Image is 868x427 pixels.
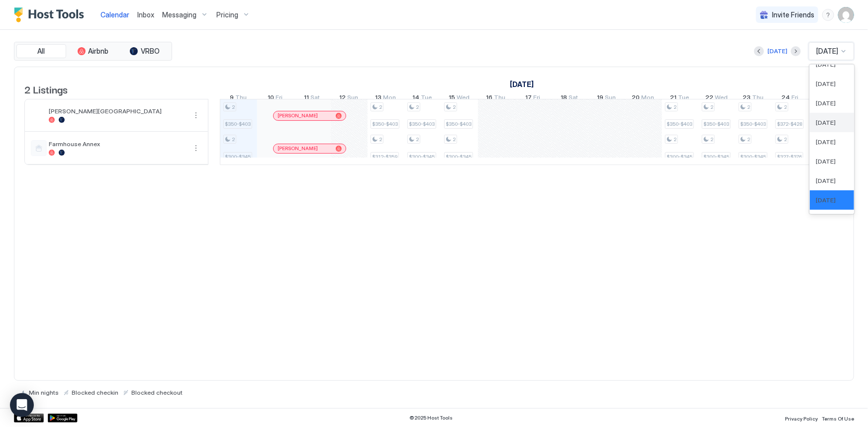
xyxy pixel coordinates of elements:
[68,44,118,58] button: Airbnb
[710,104,713,110] span: 2
[446,91,472,106] a: October 15, 2025
[230,93,234,104] span: 9
[784,104,787,110] span: 2
[227,91,249,106] a: October 9, 2025
[754,46,764,56] button: Previous month
[337,91,361,106] a: October 12, 2025
[569,93,579,104] span: Sat
[24,82,68,96] span: 2 Listings
[740,121,766,127] span: $350-$403
[772,10,814,19] span: Invite Friends
[453,136,456,143] span: 2
[449,93,455,104] span: 15
[141,47,160,56] span: VRBO
[375,93,382,104] span: 13
[777,121,802,127] span: $372-$428
[162,10,196,19] span: Messaging
[190,142,202,154] button: More options
[14,7,89,22] a: Host Tools Logo
[72,389,118,396] span: Blocked checkin
[816,99,836,107] span: [DATE]
[747,136,750,143] span: 2
[674,104,676,110] span: 2
[372,154,397,160] span: $312-$359
[265,91,285,106] a: October 10, 2025
[816,80,836,87] span: [DATE]
[559,91,581,106] a: October 18, 2025
[816,138,836,146] span: [DATE]
[190,142,202,154] div: menu
[235,93,247,104] span: Thu
[409,121,435,127] span: $350-$403
[715,93,728,104] span: Wed
[816,177,836,184] span: [DATE]
[703,91,731,106] a: October 22, 2025
[278,112,318,119] span: [PERSON_NAME]
[753,93,764,104] span: Thu
[49,140,186,148] span: Farmhouse Annex
[784,136,787,143] span: 2
[816,47,838,56] span: [DATE]
[268,93,274,104] span: 10
[16,44,66,58] button: All
[561,93,568,104] span: 18
[674,136,676,143] span: 2
[14,414,44,423] a: App Store
[373,91,398,106] a: October 13, 2025
[630,91,657,106] a: October 20, 2025
[453,104,456,110] span: 2
[413,93,420,104] span: 14
[383,93,396,104] span: Mon
[822,413,854,423] a: Terms Of Use
[747,104,750,110] span: 2
[785,413,818,423] a: Privacy Policy
[484,91,508,106] a: October 16, 2025
[507,77,536,91] a: October 1, 2025
[494,93,506,104] span: Thu
[671,93,677,104] span: 21
[777,154,802,160] span: $327-$376
[225,154,251,160] span: $300-$345
[100,10,129,19] span: Calendar
[409,154,435,160] span: $300-$345
[667,154,692,160] span: $300-$345
[523,91,543,106] a: October 17, 2025
[605,93,616,104] span: Sun
[379,136,382,143] span: 2
[14,42,172,61] div: tab-group
[740,154,766,160] span: $300-$345
[816,119,836,126] span: [DATE]
[785,416,818,422] span: Privacy Policy
[379,104,382,110] span: 2
[782,93,790,104] span: 24
[838,7,854,23] div: User profile
[278,145,318,152] span: [PERSON_NAME]
[768,47,787,56] div: [DATE]
[137,10,154,19] span: Inbox
[486,93,493,104] span: 16
[779,91,801,106] a: October 24, 2025
[48,414,78,423] a: Google Play Store
[372,121,398,127] span: $350-$403
[421,93,432,104] span: Tue
[38,47,45,56] span: All
[743,93,751,104] span: 23
[216,10,238,19] span: Pricing
[597,93,603,104] span: 19
[131,389,183,396] span: Blocked checkout
[741,91,767,106] a: October 23, 2025
[703,121,729,127] span: $350-$403
[31,107,47,123] div: listing image
[822,9,834,21] div: menu
[710,136,713,143] span: 2
[632,93,640,104] span: 20
[410,415,453,421] span: © 2025 Host Tools
[137,9,154,20] a: Inbox
[89,47,109,56] span: Airbnb
[525,93,532,104] span: 17
[304,93,309,104] span: 11
[642,93,655,104] span: Mon
[766,45,789,57] button: [DATE]
[276,93,283,104] span: Fri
